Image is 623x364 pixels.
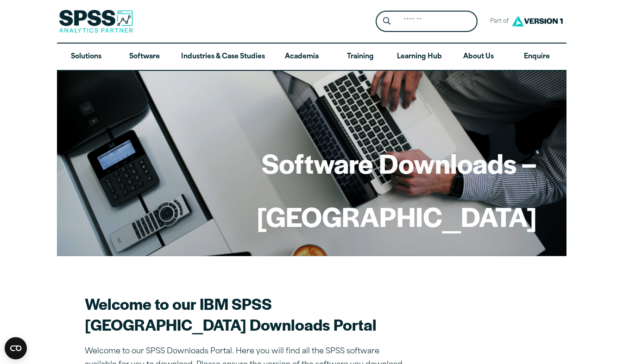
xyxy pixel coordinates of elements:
[449,44,508,70] a: About Us
[85,293,409,335] h2: Welcome to our IBM SPSS [GEOGRAPHIC_DATA] Downloads Portal
[272,44,331,70] a: Academia
[378,13,395,30] button: Search magnifying glass icon
[174,44,272,70] a: Industries & Case Studies
[115,44,174,70] a: Software
[383,17,390,25] svg: Search magnifying glass icon
[57,44,566,70] nav: Desktop version of site main menu
[257,198,537,234] h1: [GEOGRAPHIC_DATA]
[485,15,510,28] span: Part of
[59,10,133,33] img: SPSS Analytics Partner
[390,44,449,70] a: Learning Hub
[57,44,115,70] a: Solutions
[508,44,566,70] a: Enquire
[331,44,389,70] a: Training
[510,13,565,30] img: Version1 Logo
[257,145,537,181] h1: Software Downloads –
[5,337,27,359] button: Open CMP widget
[376,11,478,32] form: Site Header Search Form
